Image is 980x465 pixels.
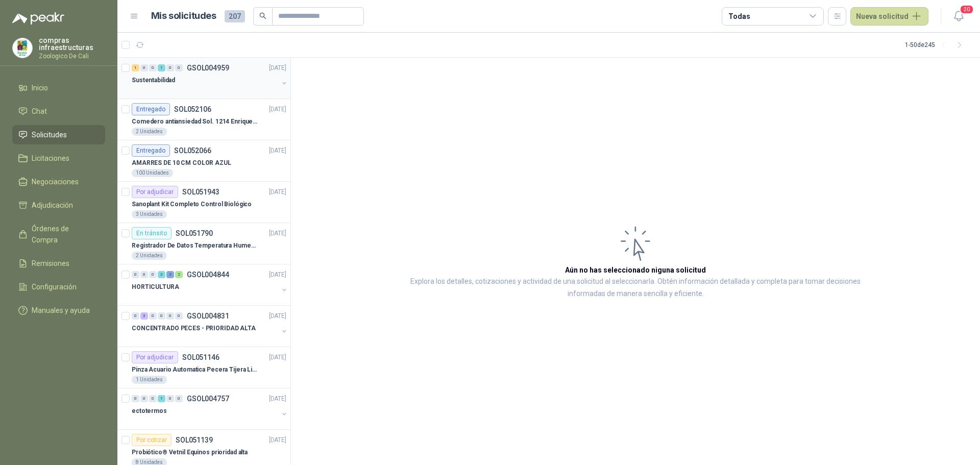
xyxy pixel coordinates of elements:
[132,169,173,177] div: 100 Unidades
[132,76,175,85] p: Sustentabilidad
[117,347,290,388] a: Por adjudicarSOL051146[DATE] Pinza Acuario Automatica Pecera Tijera Limpiador Alicate1 Unidades
[132,271,139,278] div: 0
[166,64,174,71] div: 0
[182,188,219,195] p: SOL051943
[12,277,105,297] a: Configuración
[132,103,170,115] div: Entregado
[39,37,105,51] p: compras infraestructuras
[151,9,216,23] h1: Mis solicitudes
[132,158,231,168] p: AMARRES DE 10 CM COLOR AZUL
[269,229,286,238] p: [DATE]
[32,200,73,211] span: Adjudicación
[182,354,219,361] p: SOL051146
[32,153,69,164] span: Licitaciones
[117,99,290,140] a: EntregadoSOL052106[DATE] Comedero antiansiedad Sol. 1214 Enriquecimiento2 Unidades
[132,282,179,292] p: HORTICULTURA
[269,435,286,445] p: [DATE]
[149,395,157,402] div: 0
[32,129,67,140] span: Solicitudes
[132,395,139,402] div: 0
[117,140,290,182] a: EntregadoSOL052066[DATE] AMARRES DE 10 CM COLOR AZUL100 Unidades
[905,37,968,53] div: 1 - 50 de 245
[149,64,157,71] div: 0
[166,271,174,278] div: 2
[259,12,266,19] span: search
[176,436,213,444] p: SOL051139
[225,10,245,22] span: 207
[132,434,171,446] div: Por cotizar
[269,63,286,73] p: [DATE]
[140,395,148,402] div: 0
[149,312,157,320] div: 0
[132,252,167,260] div: 2 Unidades
[140,271,148,278] div: 0
[949,7,968,26] button: 20
[132,210,167,218] div: 3 Unidades
[187,64,229,71] p: GSOL004959
[269,270,286,280] p: [DATE]
[132,310,288,342] a: 0 3 0 0 0 0 GSOL004831[DATE] CONCENTRADO PECES - PRIORIDAD ALTA
[175,395,183,402] div: 0
[12,149,105,168] a: Licitaciones
[32,82,48,93] span: Inicio
[174,147,211,154] p: SOL052066
[269,146,286,156] p: [DATE]
[12,12,64,25] img: Logo peakr
[174,106,211,113] p: SOL052106
[140,312,148,320] div: 3
[187,312,229,320] p: GSOL004831
[132,365,259,375] p: Pinza Acuario Automatica Pecera Tijera Limpiador Alicate
[158,312,165,320] div: 0
[132,448,248,457] p: Probiótico® Vetnil Equinos prioridad alta
[132,393,288,425] a: 0 0 0 1 0 0 GSOL004757[DATE] ectotermos
[132,324,256,333] p: CONCENTRADO PECES - PRIORIDAD ALTA
[12,254,105,273] a: Remisiones
[140,64,148,71] div: 0
[132,144,170,157] div: Entregado
[393,276,878,300] p: Explora los detalles, cotizaciones y actividad de una solicitud al seleccionarla. Obtén informaci...
[132,200,252,209] p: Sanoplant Kit Completo Control Biológico
[149,271,157,278] div: 0
[175,271,183,278] div: 2
[158,64,165,71] div: 1
[132,241,259,251] p: Registrador De Datos Temperatura Humedad Usb 32.000 Registro
[960,5,974,14] span: 20
[32,305,90,316] span: Manuales y ayuda
[117,182,290,223] a: Por adjudicarSOL051943[DATE] Sanoplant Kit Completo Control Biológico3 Unidades
[12,195,105,215] a: Adjudicación
[117,223,290,264] a: En tránsitoSOL051790[DATE] Registrador De Datos Temperatura Humedad Usb 32.000 Registro2 Unidades
[32,223,95,246] span: Órdenes de Compra
[12,172,105,191] a: Negociaciones
[850,7,928,26] button: Nueva solicitud
[32,106,47,117] span: Chat
[132,376,167,384] div: 1 Unidades
[132,62,288,94] a: 1 0 0 1 0 0 GSOL004959[DATE] Sustentabilidad
[132,186,178,198] div: Por adjudicar
[12,219,105,250] a: Órdenes de Compra
[32,281,77,292] span: Configuración
[175,312,183,320] div: 0
[565,264,706,276] h3: Aún no has seleccionado niguna solicitud
[269,105,286,114] p: [DATE]
[269,394,286,404] p: [DATE]
[32,258,69,269] span: Remisiones
[13,38,32,58] img: Company Logo
[132,64,139,71] div: 1
[166,312,174,320] div: 0
[12,301,105,320] a: Manuales y ayuda
[12,102,105,121] a: Chat
[132,312,139,320] div: 0
[132,117,259,127] p: Comedero antiansiedad Sol. 1214 Enriquecimiento
[132,406,167,416] p: ectotermos
[39,53,105,59] p: Zoologico De Cali
[187,271,229,278] p: GSOL004844
[269,187,286,197] p: [DATE]
[175,64,183,71] div: 0
[158,271,165,278] div: 3
[269,353,286,362] p: [DATE]
[32,176,79,187] span: Negociaciones
[166,395,174,402] div: 0
[269,311,286,321] p: [DATE]
[132,351,178,363] div: Por adjudicar
[12,125,105,144] a: Solicitudes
